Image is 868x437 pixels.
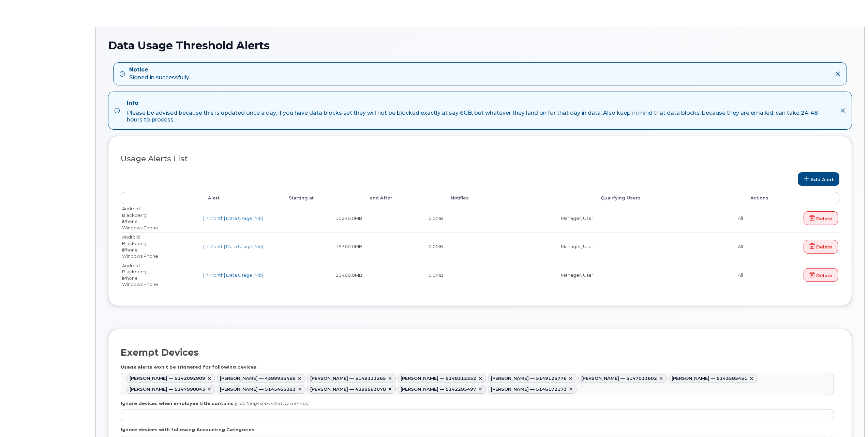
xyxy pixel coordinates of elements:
[283,192,363,204] th: Starting at
[401,387,476,392] div: [PERSON_NAME] — 5142295497
[121,347,199,358] h2: Exempt Devices
[364,204,445,232] td: 0.0MB
[445,232,595,260] td: Manager, User
[283,204,363,232] td: 10240.0MB
[283,232,363,260] td: 15360.0MB
[798,172,839,186] a: Add Alert
[804,268,838,282] a: Delete
[445,261,595,289] td: Manager, User
[235,401,309,406] i: (substrings separated by comma):
[401,376,476,381] div: [PERSON_NAME] — 5148312352
[581,376,657,381] div: [PERSON_NAME] — 5147033602
[202,192,283,204] th: Alert
[445,192,595,204] th: Notifies
[121,426,256,433] label: Ignore devices with following Accounting Categories:
[121,364,258,370] label: Usage alerts won't be triggered for following devices:
[595,232,745,260] td: All
[129,66,190,74] strong: Notice
[310,376,386,381] div: [PERSON_NAME] — 5148313265
[445,204,595,232] td: Manager, User
[121,155,839,163] h3: Usage Alerts List
[127,100,835,107] h4: Info
[804,240,838,254] a: Delete
[130,376,205,381] div: [PERSON_NAME] — 5142092909
[364,232,445,260] td: 0.0MB
[220,387,296,392] div: [PERSON_NAME] — 5145465383
[121,204,202,232] td: Android Blackberry iPhone Windows Phone
[121,261,202,289] td: Android Blackberry iPhone Windows Phone
[595,192,745,204] th: Qualifying Users
[595,204,745,232] td: All
[310,387,386,392] div: [PERSON_NAME] — 4388883078
[595,261,745,289] td: All
[127,110,835,123] div: Please be advised because this is updated once a day, if you have data blocks set they will not b...
[744,192,839,204] th: Actions
[203,244,263,249] a: [In Month] Data Usage (Mb)
[203,215,263,221] a: [In Month] Data Usage (Mb)
[203,272,263,278] a: [In Month] Data Usage (Mb)
[220,376,296,381] div: [PERSON_NAME] — 4389935488
[364,192,445,204] th: and After
[108,39,852,51] h1: Data Usage Threshold Alerts
[129,66,190,82] div: Signed in successfully.
[121,400,234,407] label: Ignore devices when employee title contains
[121,232,202,260] td: Android Blackberry iPhone Windows Phone
[364,261,445,289] td: 0.0MB
[130,387,205,392] div: [PERSON_NAME] — 5147998043
[283,261,363,289] td: 20480.0MB
[804,211,838,225] a: Delete
[491,387,567,392] div: [PERSON_NAME] — 5146172173
[672,376,747,381] div: [PERSON_NAME] — 5143585451
[491,376,567,381] div: [PERSON_NAME] — 5149125776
